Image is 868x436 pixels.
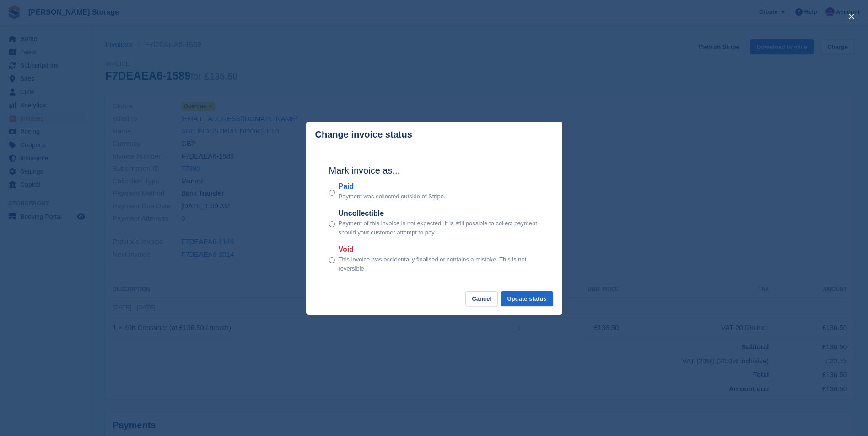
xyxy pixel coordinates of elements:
button: Cancel [465,291,498,306]
p: This invoice was accidentally finalised or contains a mistake. This is not reversible. [339,255,539,273]
p: Payment of this invoice is not expected. It is still possible to collect payment should your cust... [339,219,539,237]
p: Payment was collected outside of Stripe. [339,192,446,201]
label: Void [339,244,539,255]
p: Change invoice status [315,129,412,140]
label: Uncollectible [339,208,539,219]
button: Update status [501,291,553,306]
button: close [844,9,859,24]
h2: Mark invoice as... [329,164,539,177]
label: Paid [339,181,446,192]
